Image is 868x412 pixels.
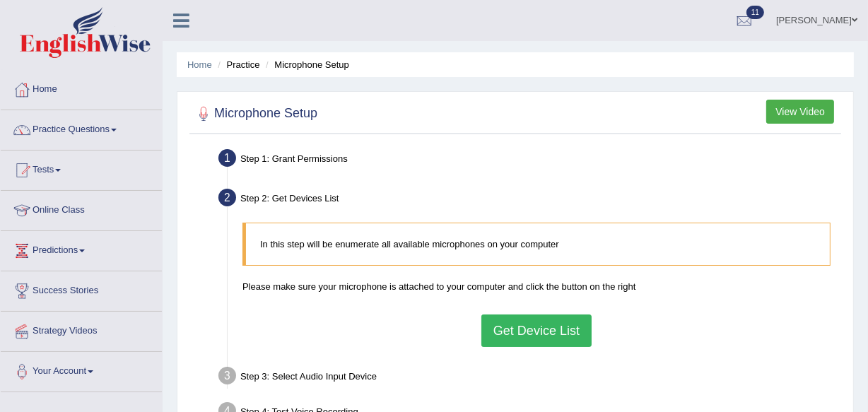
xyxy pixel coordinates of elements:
[1,231,162,266] a: Predictions
[262,58,349,71] li: Microphone Setup
[1,110,162,146] a: Practice Questions
[1,151,162,186] a: Tests
[1,271,162,307] a: Success Stories
[766,100,834,124] button: View Video
[1,70,162,105] a: Home
[187,59,212,70] a: Home
[481,314,592,347] button: Get Device List
[212,184,847,216] div: Step 2: Get Devices List
[212,145,847,176] div: Step 1: Grant Permissions
[212,363,847,394] div: Step 3: Select Audio Input Device
[242,280,831,293] p: Please make sure your microphone is attached to your computer and click the button on the right
[1,191,162,226] a: Online Class
[1,352,162,387] a: Your Account
[214,58,259,71] li: Practice
[1,312,162,347] a: Strategy Videos
[242,223,831,266] blockquote: In this step will be enumerate all available microphones on your computer
[193,103,317,124] h2: Microphone Setup
[746,6,764,19] span: 11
